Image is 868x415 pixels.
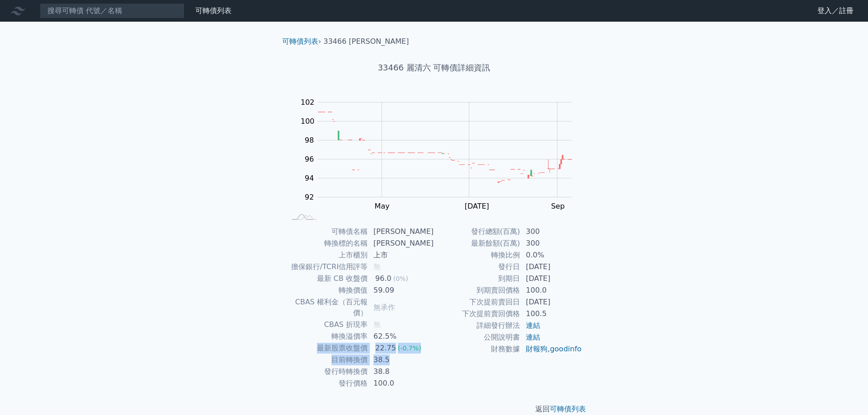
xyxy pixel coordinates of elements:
td: [DATE] [520,261,582,273]
td: 轉換溢價率 [286,331,368,342]
td: 目前轉換價 [286,354,368,366]
p: 返回 [275,404,593,415]
td: 59.09 [368,284,434,296]
h1: 33466 麗清六 可轉債詳細資訊 [275,61,593,74]
tspan: 102 [301,98,315,107]
span: 無承作 [373,303,395,312]
div: 22.75 [373,343,398,354]
input: 搜尋可轉債 代號／名稱 [40,3,184,19]
tspan: [DATE] [465,202,489,210]
span: 無 [373,262,381,271]
td: 300 [520,226,582,238]
td: 0.0% [520,249,582,261]
td: 最新餘額(百萬) [434,238,520,249]
li: › [282,36,321,47]
a: 可轉債列表 [195,6,231,15]
td: 轉換價值 [286,284,368,296]
li: 33466 [PERSON_NAME] [324,36,409,47]
td: CBAS 折現率 [286,319,368,331]
td: [PERSON_NAME] [368,238,434,249]
a: 連結 [526,321,540,330]
td: 38.5 [368,354,434,366]
td: 到期日 [434,273,520,284]
tspan: Sep [551,202,565,210]
td: 轉換比例 [434,249,520,261]
td: 最新股票收盤價 [286,342,368,354]
a: 財報狗 [526,345,547,353]
span: 無 [373,320,381,329]
iframe: Chat Widget [823,372,868,415]
td: , [520,343,582,355]
td: 100.0 [520,284,582,296]
span: (-0.7%) [398,345,421,352]
td: 發行總額(百萬) [434,226,520,238]
td: 擔保銀行/TCRI信用評等 [286,261,368,273]
tspan: 92 [305,193,314,201]
td: 300 [520,238,582,249]
td: 發行價格 [286,378,368,389]
td: 62.5% [368,331,434,342]
td: 最新 CB 收盤價 [286,273,368,284]
td: 38.8 [368,366,434,378]
a: goodinfo [550,345,581,353]
a: 可轉債列表 [550,405,586,413]
a: 連結 [526,333,540,341]
td: 100.5 [520,308,582,320]
td: [DATE] [520,296,582,308]
td: 轉換標的名稱 [286,238,368,249]
a: 登入／註冊 [810,4,861,18]
div: 96.0 [373,273,393,284]
td: CBAS 權利金（百元報價） [286,296,368,319]
td: 到期賣回價格 [434,284,520,296]
tspan: May [375,202,390,210]
td: 公開說明書 [434,331,520,343]
g: Chart [296,98,585,210]
tspan: 98 [305,136,314,145]
td: 發行日 [434,261,520,273]
td: [PERSON_NAME] [368,226,434,238]
tspan: 96 [305,155,314,163]
td: 可轉債名稱 [286,226,368,238]
span: (0%) [393,275,408,282]
td: 財務數據 [434,343,520,355]
td: [DATE] [520,273,582,284]
td: 上市 [368,249,434,261]
td: 上市櫃別 [286,249,368,261]
div: 聊天小工具 [823,372,868,415]
td: 詳細發行辦法 [434,320,520,331]
tspan: 94 [305,174,314,182]
td: 下次提前賣回日 [434,296,520,308]
tspan: 100 [301,117,315,126]
td: 發行時轉換價 [286,366,368,378]
td: 下次提前賣回價格 [434,308,520,320]
a: 可轉債列表 [282,37,318,46]
td: 100.0 [368,378,434,389]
